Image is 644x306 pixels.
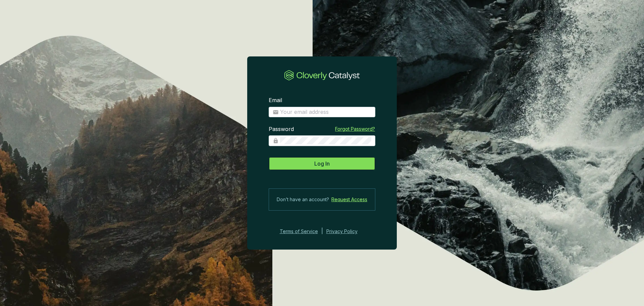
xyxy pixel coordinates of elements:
a: Forgot Password? [335,126,375,132]
label: Password [269,126,294,133]
span: Don’t have an account? [277,195,329,204]
a: Terms of Service [278,227,318,235]
div: | [321,227,323,235]
label: Email [269,97,282,104]
button: Log In [269,157,375,170]
a: Privacy Policy [326,227,367,235]
span: Log In [314,160,330,168]
a: Request Access [331,195,367,204]
input: Password [280,137,371,144]
input: Email [280,108,371,116]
